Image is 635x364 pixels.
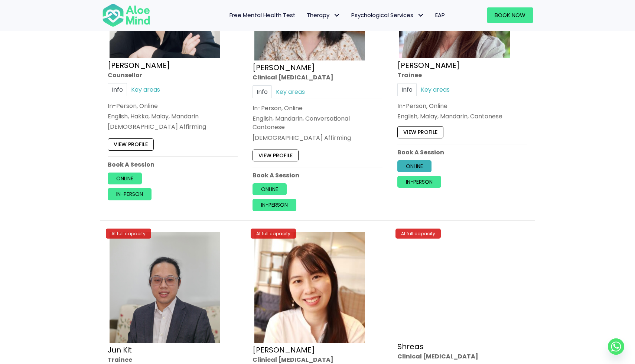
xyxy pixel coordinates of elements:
div: At full capacity [251,229,296,239]
a: Book Now [487,7,533,23]
img: Aloe mind Logo [102,3,150,27]
nav: Menu [160,7,450,23]
div: [DEMOGRAPHIC_DATA] Affirming [253,133,382,142]
div: In-Person, Online [397,102,527,110]
p: English, Mandarin, Conversational Cantonese [253,114,382,131]
a: View profile [108,138,154,150]
p: English, Hakka, Malay, Mandarin [108,112,238,121]
a: Info [108,83,127,96]
p: Book A Session [253,171,382,180]
span: Therapy [307,11,340,19]
a: Online [108,173,142,184]
a: Online [397,160,432,172]
a: TherapyTherapy: submenu [301,7,346,23]
a: Jun Kit [108,344,132,355]
div: Clinical [MEDICAL_DATA] [397,352,527,361]
a: Key areas [417,83,454,96]
a: Psychological ServicesPsychological Services: submenu [346,7,430,23]
div: Clinical [MEDICAL_DATA] [253,355,382,364]
a: [PERSON_NAME] [397,60,460,70]
a: View profile [253,150,299,161]
a: Online [253,183,287,195]
span: Book Now [495,11,525,19]
a: Info [253,85,272,98]
div: At full capacity [395,229,441,239]
a: In-person [397,176,441,188]
p: English, Malay, Mandarin, Cantonese [397,112,527,121]
a: [PERSON_NAME] [253,62,315,72]
img: Shreas clinical psychologist [399,232,510,340]
img: Jun Kit Trainee [110,232,220,343]
a: Whatsapp [608,338,624,355]
div: Trainee [108,355,238,364]
p: Book A Session [397,148,527,156]
a: In-person [253,199,296,211]
div: Clinical [MEDICAL_DATA] [253,73,382,81]
span: Psychological Services: submenu [415,10,426,21]
span: Therapy: submenu [331,10,342,21]
a: Key areas [127,83,164,96]
a: [PERSON_NAME] [108,60,170,70]
a: EAP [430,7,450,23]
div: Trainee [397,70,527,79]
div: Counsellor [108,70,238,79]
span: Psychological Services [351,11,424,19]
div: In-Person, Online [108,102,238,110]
span: Free Mental Health Test [229,11,296,19]
a: Key areas [272,85,309,98]
span: EAP [435,11,445,19]
a: [PERSON_NAME] [253,344,315,355]
a: In-person [108,188,152,200]
div: At full capacity [106,229,151,239]
a: Info [397,83,417,96]
img: Kher-Yin-Profile-300×300 [254,232,365,343]
div: [DEMOGRAPHIC_DATA] Affirming [108,122,238,131]
a: Free Mental Health Test [224,7,301,23]
p: Book A Session [108,160,238,169]
div: In-Person, Online [253,104,382,112]
a: Shreas [397,341,424,352]
a: View profile [397,126,443,138]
